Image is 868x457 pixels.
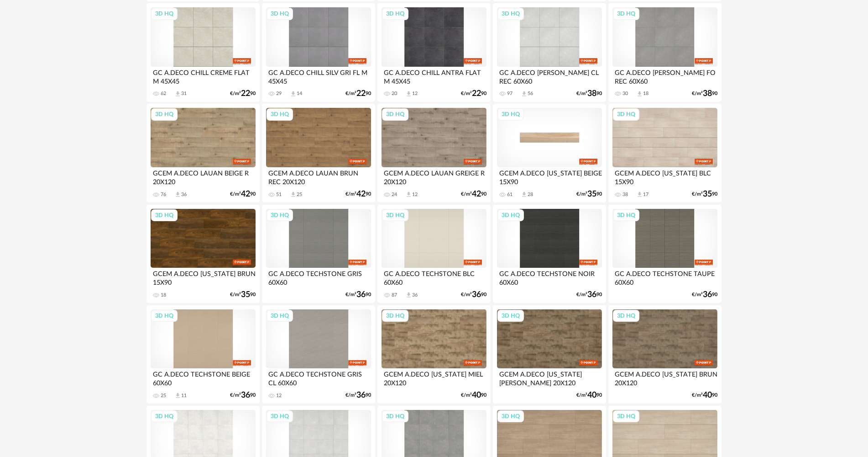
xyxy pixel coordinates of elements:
span: 35 [241,292,250,298]
div: 3D HQ [497,8,524,20]
div: €/m² 90 [461,90,486,97]
div: €/m² 90 [576,392,602,399]
div: GCEM A.DECO LAUAN BRUN REC 20X120 [266,167,371,186]
span: 36 [356,292,366,298]
div: €/m² 90 [345,292,371,298]
div: 3D HQ [267,8,293,20]
div: €/m² 90 [576,292,602,298]
a: 3D HQ GC A.DECO TECHSTONE BLC 60X60 87 Download icon 36 €/m²3690 [377,205,491,303]
span: Download icon [174,191,181,198]
a: 3D HQ GCEM A.DECO [US_STATE] BEIGE 15X90 61 Download icon 28 €/m²3590 [493,104,606,202]
div: GC A.DECO TECHSTONE TAUPE 60X60 [612,268,717,286]
div: 14 [297,90,302,97]
a: 3D HQ GC A.DECO TECHSTONE GRIS CL 60X60 12 €/m²3690 [262,305,375,404]
a: 3D HQ GCEM A.DECO [US_STATE] BRUN 15X90 18 €/m²3590 [146,205,260,303]
div: 3D HQ [267,108,293,120]
div: GC A.DECO [PERSON_NAME] FO REC 60X60 [612,67,717,85]
div: 3D HQ [497,310,524,322]
div: 12 [412,90,418,97]
div: €/m² 90 [461,191,486,197]
a: 3D HQ GCEM A.DECO [US_STATE][PERSON_NAME] 20X120 €/m²4090 [493,305,606,404]
div: 31 [181,90,187,97]
a: 3D HQ GCEM A.DECO [US_STATE] MIEL 20X120 €/m²4090 [377,305,491,404]
div: €/m² 90 [692,191,717,197]
div: 87 [392,292,397,298]
span: 36 [703,292,712,298]
span: 22 [241,90,250,97]
span: 42 [472,191,481,197]
div: 97 [507,90,512,97]
a: 3D HQ GC A.DECO TECHSTONE BEIGE 60X60 25 Download icon 11 €/m²3690 [146,305,260,404]
div: 3D HQ [151,310,178,322]
div: 3D HQ [382,410,408,422]
a: 3D HQ GC A.DECO CHILL CREME FLAT M 45X45 62 Download icon 31 €/m²2290 [146,3,260,102]
span: Download icon [290,90,297,97]
div: 3D HQ [613,8,639,20]
div: 25 [297,191,302,198]
a: 3D HQ GCEM A.DECO [US_STATE] BLC 15X90 38 Download icon 17 €/m²3590 [608,104,722,202]
span: 36 [472,292,481,298]
div: 3D HQ [613,410,639,422]
div: GC A.DECO TECHSTONE GRIS CL 60X60 [266,368,371,387]
div: 3D HQ [382,310,408,322]
div: 3D HQ [613,310,639,322]
div: GC A.DECO TECHSTONE BLC 60X60 [382,268,486,286]
span: 36 [587,292,596,298]
a: 3D HQ GC A.DECO TECHSTONE TAUPE 60X60 €/m²3690 [608,205,722,303]
div: €/m² 90 [692,392,717,399]
span: Download icon [521,191,528,198]
span: Download icon [521,90,528,97]
div: 29 [276,90,282,97]
div: 36 [181,191,187,198]
div: 3D HQ [613,209,639,221]
span: Download icon [636,90,643,97]
div: €/m² 90 [576,191,602,197]
div: 62 [161,90,166,97]
div: €/m² 90 [230,90,256,97]
div: 18 [161,292,166,298]
div: 3D HQ [382,108,408,120]
div: 3D HQ [497,108,524,120]
div: 3D HQ [151,209,178,221]
span: 22 [472,90,481,97]
div: €/m² 90 [692,90,717,97]
span: 42 [241,191,250,197]
div: €/m² 90 [576,90,602,97]
div: GCEM A.DECO [US_STATE] MIEL 20X120 [382,368,486,387]
div: GC A.DECO TECHSTONE BEIGE 60X60 [151,368,256,387]
div: 24 [392,191,397,198]
span: 35 [587,191,596,197]
div: GC A.DECO TECHSTONE NOIR 60X60 [497,268,602,286]
span: Download icon [290,191,297,198]
span: Download icon [174,392,181,399]
a: 3D HQ GC A.DECO TECHSTONE GRIS 60X60 €/m²3690 [262,205,375,303]
div: 11 [181,393,187,399]
div: GCEM A.DECO [US_STATE] BEIGE 15X90 [497,167,602,186]
div: 61 [507,191,512,198]
div: 76 [161,191,166,198]
div: €/m² 90 [345,191,371,197]
div: 3D HQ [613,108,639,120]
div: 3D HQ [267,209,293,221]
a: 3D HQ GC A.DECO [PERSON_NAME] CL REC 60X60 97 Download icon 56 €/m²3890 [493,3,606,102]
div: GC A.DECO [PERSON_NAME] CL REC 60X60 [497,67,602,85]
div: 56 [528,90,533,97]
div: GC A.DECO CHILL SILV GRI FL M 45X45 [266,67,371,85]
a: 3D HQ GC A.DECO [PERSON_NAME] FO REC 60X60 30 Download icon 18 €/m²3890 [608,3,722,102]
div: 38 [622,191,628,198]
span: 36 [356,392,366,399]
span: Download icon [405,90,412,97]
div: 3D HQ [497,410,524,422]
div: €/m² 90 [692,292,717,298]
span: 38 [703,90,712,97]
div: 51 [276,191,282,198]
div: 3D HQ [497,209,524,221]
div: €/m² 90 [345,90,371,97]
div: GC A.DECO CHILL CREME FLAT M 45X45 [151,67,256,85]
div: 18 [643,90,648,97]
a: 3D HQ GCEM A.DECO LAUAN BRUN REC 20X120 51 Download icon 25 €/m²4290 [262,104,375,202]
div: 3D HQ [267,410,293,422]
div: 3D HQ [151,410,178,422]
div: GCEM A.DECO [US_STATE][PERSON_NAME] 20X120 [497,368,602,387]
div: 30 [622,90,628,97]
